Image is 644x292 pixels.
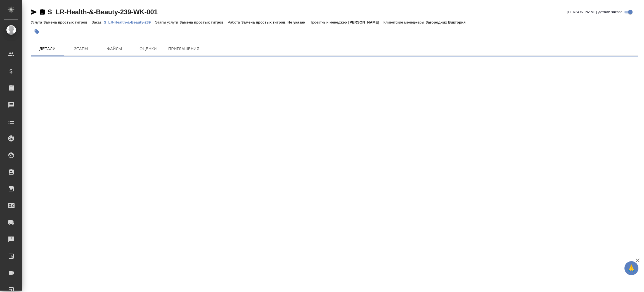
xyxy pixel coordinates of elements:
button: Скопировать ссылку для ЯМессенджера [31,9,37,15]
span: Приглашения [168,45,200,52]
span: Оценки [135,45,162,52]
p: Замена простых титров [43,20,92,24]
p: Замена простых титров, Не указан [241,20,309,24]
p: S_LR-Health-&-Beauty-239 [104,20,155,24]
p: Работа [228,20,241,24]
a: S_LR-Health-&-Beauty-239-WK-001 [48,8,158,16]
span: [PERSON_NAME] детали заказа [567,9,622,15]
p: Замена простых титров [179,20,228,24]
p: Заказ: [92,20,104,24]
p: Клиентские менеджеры [383,20,426,24]
button: Скопировать ссылку [39,9,46,15]
button: Добавить тэг [31,26,43,38]
p: Этапы услуги [155,20,179,24]
p: [PERSON_NAME] [348,20,383,24]
p: Услуга [31,20,43,24]
span: Файлы [101,45,128,52]
button: 🙏 [624,261,638,275]
p: Загородних Виктория [426,20,470,24]
span: 🙏 [627,262,636,274]
a: S_LR-Health-&-Beauty-239 [104,20,155,24]
span: Этапы [68,45,94,52]
span: Детали [34,45,61,52]
p: Проектный менеджер [309,20,348,24]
